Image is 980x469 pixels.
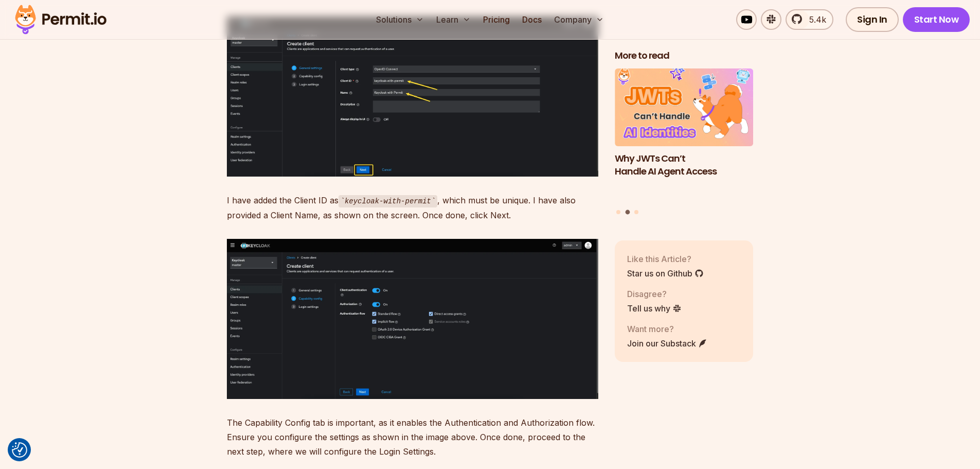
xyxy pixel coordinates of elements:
[627,302,682,315] a: Tell us why
[227,415,598,459] p: The Capability Config tab is important, as it enables the Authentication and Authorization flow. ...
[372,9,428,30] button: Solutions
[12,442,27,458] button: Consent Preferences
[803,13,826,26] span: 5.4k
[627,323,707,335] p: Want more?
[518,9,546,30] a: Docs
[786,9,833,30] a: 5.4k
[616,210,620,214] button: Go to slide 1
[627,253,704,265] p: Like this Article?
[625,210,630,215] button: Go to slide 2
[615,49,754,62] h2: More to read
[550,9,608,30] button: Company
[627,267,704,280] a: Star us on Github
[479,9,514,30] a: Pricing
[627,288,682,300] p: Disagree?
[432,9,475,30] button: Learn
[627,337,707,350] a: Join our Substack
[615,68,754,204] li: 2 of 3
[227,16,598,177] img: image.png
[903,7,970,32] a: Start Now
[615,68,754,147] img: Why JWTs Can’t Handle AI Agent Access
[227,239,598,399] img: image.png
[10,2,111,37] img: Permit logo
[338,195,438,207] code: keycloak-with-permit
[634,210,638,214] button: Go to slide 3
[227,193,598,222] p: I have added the Client ID as , which must be unique. I have also provided a Client Name, as show...
[12,442,27,458] img: Revisit consent button
[615,152,754,178] h3: Why JWTs Can’t Handle AI Agent Access
[615,68,754,204] a: Why JWTs Can’t Handle AI Agent AccessWhy JWTs Can’t Handle AI Agent Access
[846,7,899,32] a: Sign In
[615,68,754,216] div: Posts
